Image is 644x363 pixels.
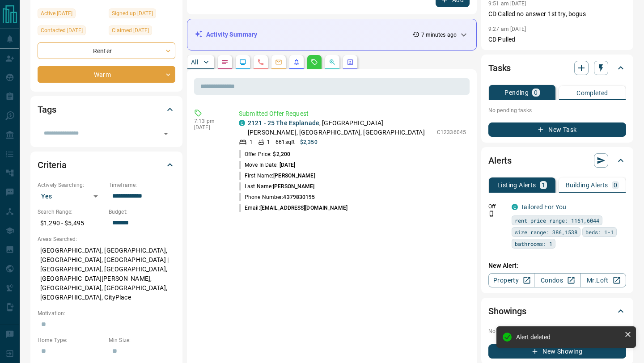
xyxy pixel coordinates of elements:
span: [PERSON_NAME] [273,183,314,190]
p: Phone Number: [239,193,315,201]
p: 1 [542,182,545,188]
p: $1,290 - $5,495 [38,216,104,231]
span: [DATE] [280,162,296,168]
span: $2,200 [273,151,290,157]
p: 1 [250,138,253,146]
p: 9:27 am [DATE] [488,26,526,32]
svg: Listing Alerts [293,59,300,66]
p: No pending tasks [488,104,626,117]
p: , [GEOGRAPHIC_DATA][PERSON_NAME], [GEOGRAPHIC_DATA], [GEOGRAPHIC_DATA] [248,118,432,137]
p: 0 [534,89,538,96]
div: Yes [38,189,104,203]
h2: Showings [488,304,526,318]
p: Last Name: [239,182,315,190]
div: Alerts [488,150,626,171]
svg: Push Notification Only [488,211,495,217]
p: First Name: [239,172,315,180]
p: Off [488,203,506,211]
div: Tags [38,99,175,120]
span: bathrooms: 1 [515,239,552,248]
p: [GEOGRAPHIC_DATA], [GEOGRAPHIC_DATA], [GEOGRAPHIC_DATA], [GEOGRAPHIC_DATA] | [GEOGRAPHIC_DATA], [... [38,243,175,305]
svg: Notes [221,59,229,66]
button: New Showing [488,344,626,359]
div: Tue Aug 12 2025 [38,8,104,21]
a: Mr.Loft [580,273,626,287]
div: Showings [488,300,626,322]
span: size range: 386,1538 [515,228,577,236]
svg: Calls [257,59,264,66]
p: New Alert: [488,261,626,270]
span: Signed up [DATE] [112,9,153,18]
p: Search Range: [38,208,104,216]
p: Activity Summary [206,30,257,39]
span: [EMAIL_ADDRESS][DOMAIN_NAME] [260,205,347,211]
div: Renter [38,42,175,59]
p: Budget: [109,208,175,216]
p: Areas Searched: [38,235,175,243]
a: Tailored For You [521,203,566,211]
div: Activity Summary7 minutes ago [195,26,469,43]
p: Listing Alerts [497,182,536,188]
p: [DATE] [194,124,225,131]
div: Wed Mar 19 2025 [38,25,104,38]
span: Active [DATE] [41,9,72,18]
p: 9:51 am [DATE] [488,0,526,7]
h2: Tags [38,102,56,117]
svg: Requests [311,59,318,66]
p: 661 sqft [275,138,295,146]
span: [PERSON_NAME] [273,173,315,179]
h2: Alerts [488,153,512,168]
svg: Lead Browsing Activity [239,59,246,66]
p: $2,350 [300,138,318,146]
div: condos.ca [512,204,518,210]
div: Criteria [38,154,175,176]
div: Warm [38,66,175,83]
span: 4379830195 [283,194,315,200]
a: Property [488,273,534,287]
p: Home Type: [38,336,104,344]
p: Completed [576,90,608,96]
p: Offer Price: [239,150,290,158]
p: 1 [267,138,270,146]
button: Open [160,127,172,140]
p: Pending [504,89,529,96]
span: Contacted [DATE] [41,26,83,35]
p: C12336045 [437,128,466,136]
span: beds: 1-1 [585,228,614,236]
div: Alert deleted [516,333,621,341]
p: Min Size: [109,336,175,344]
p: Actively Searching: [38,181,104,189]
svg: Emails [275,59,282,66]
p: 0 [614,182,617,188]
h2: Criteria [38,158,67,172]
span: rent price range: 1161,6044 [515,216,599,225]
p: Building Alerts [566,182,608,188]
p: Email: [239,204,347,212]
p: 7 minutes ago [421,31,457,39]
div: condos.ca [239,120,245,126]
p: CD Called no answer 1st try, bogus [488,9,626,19]
p: Timeframe: [109,181,175,189]
p: Move In Date: [239,161,295,169]
p: Motivation: [38,309,175,317]
h2: Tasks [488,61,511,75]
svg: Opportunities [329,59,336,66]
svg: Agent Actions [347,59,354,66]
p: CD Pulled [488,35,626,44]
a: Condos [534,273,580,287]
div: Thu Mar 20 2025 [109,25,175,38]
div: Tue Mar 18 2025 [109,8,175,21]
p: No showings booked [488,327,626,335]
span: Claimed [DATE] [112,26,149,35]
button: New Task [488,122,626,137]
p: Submitted Offer Request [239,109,466,118]
p: All [191,59,198,65]
p: 7:13 pm [194,118,225,124]
a: 2121 - 25 The Esplanade [248,119,319,127]
div: Tasks [488,57,626,79]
